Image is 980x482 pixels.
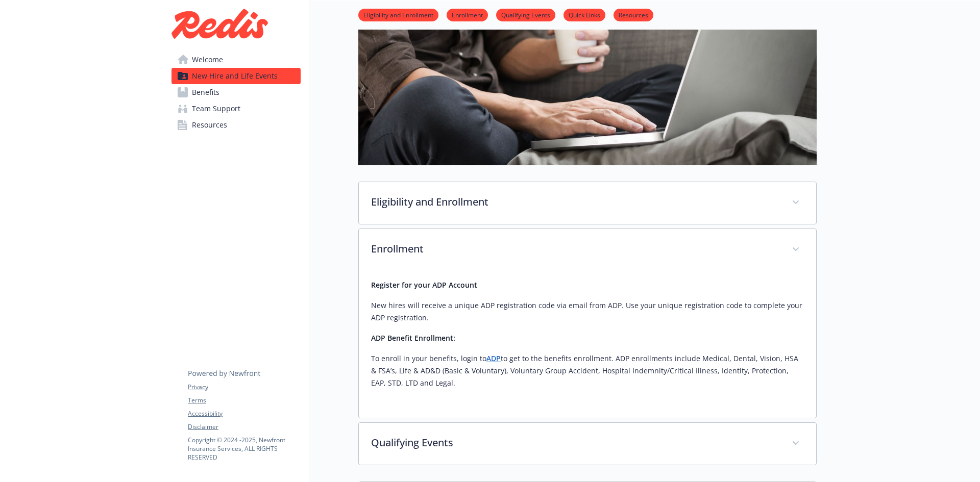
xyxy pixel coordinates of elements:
span: Welcome [192,52,223,68]
div: Enrollment [359,229,816,271]
a: Team Support [171,100,301,117]
p: To enroll in your benefits, login to to get to the benefits enrollment. ADP enrollments include M... [371,352,804,389]
a: Resources [614,10,653,19]
span: Benefits [192,84,219,100]
p: Qualifying Events [371,435,779,450]
a: Benefits [171,84,301,100]
p: Enrollment [371,241,779,257]
a: Privacy [188,383,300,392]
span: New Hire and Life Events [192,68,278,84]
div: Enrollment [359,271,816,418]
a: Quick Links [563,10,605,19]
a: New Hire and Life Events [171,68,301,84]
a: Welcome [171,52,301,68]
a: Eligibility and Enrollment [358,10,438,19]
p: Eligibility and Enrollment [371,194,779,210]
a: Qualifying Events [496,10,555,19]
div: Qualifying Events [359,423,816,465]
span: Team Support [192,100,240,117]
p: Copyright © 2024 - 2025 , Newfront Insurance Services, ALL RIGHTS RESERVED [188,436,300,462]
div: Eligibility and Enrollment [359,182,816,224]
a: Disclaimer [188,422,300,432]
strong: Register for your ADP Account [371,280,477,290]
a: ADP [486,353,501,363]
a: Resources [171,117,301,133]
strong: ADP Benefit Enrollment: [371,333,455,343]
a: Terms [188,396,300,405]
p: New hires will receive a unique ADP registration code via email from ADP. Use your unique registr... [371,299,804,324]
a: Accessibility [188,409,300,418]
span: Resources [192,117,227,133]
a: Enrollment [447,10,488,19]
